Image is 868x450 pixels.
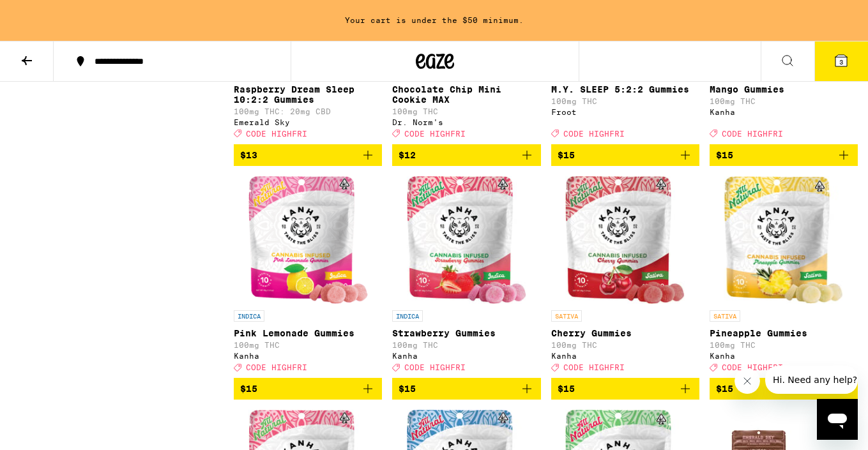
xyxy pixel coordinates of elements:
span: $15 [716,150,733,160]
p: Mango Gummies [710,84,858,94]
img: Kanha - Cherry Gummies [565,176,685,304]
p: 100mg THC [392,107,540,116]
div: Kanha [551,352,699,360]
p: Pink Lemonade Gummies [234,328,382,338]
iframe: Button to launch messaging window [817,399,858,440]
p: M.Y. SLEEP 5:2:2 Gummies [551,84,699,94]
div: Kanha [234,352,382,360]
span: CODE HIGHFRI [563,363,625,371]
span: CODE HIGHFRI [722,130,783,138]
span: CODE HIGHFRI [246,130,307,138]
p: Strawberry Gummies [392,328,540,338]
p: 100mg THC [710,341,858,349]
img: Kanha - Strawberry Gummies [407,176,526,304]
p: Cherry Gummies [551,328,699,338]
a: Open page for Strawberry Gummies from Kanha [392,176,540,378]
img: Kanha - Pink Lemonade Gummies [248,176,368,304]
span: CODE HIGHFRI [563,130,625,138]
button: 3 [814,41,868,81]
p: INDICA [234,310,264,322]
button: Add to bag [710,378,858,400]
p: Chocolate Chip Mini Cookie MAX [392,84,540,105]
p: SATIVA [710,310,740,322]
button: Add to bag [392,378,540,400]
span: CODE HIGHFRI [404,130,466,138]
p: 100mg THC [392,341,540,349]
iframe: Message from company [765,366,858,394]
span: $15 [558,150,575,160]
p: Raspberry Dream Sleep 10:2:2 Gummies [234,84,382,105]
p: 100mg THC [551,341,699,349]
span: $15 [558,384,575,394]
p: INDICA [392,310,423,322]
img: Kanha - Pineapple Gummies [724,176,843,304]
button: Add to bag [234,378,382,400]
iframe: Close message [735,368,760,394]
p: 100mg THC [551,97,699,105]
a: Open page for Pink Lemonade Gummies from Kanha [234,176,382,378]
div: Kanha [710,352,858,360]
span: 3 [839,58,843,66]
span: $13 [240,150,257,160]
p: SATIVA [551,310,582,322]
span: CODE HIGHFRI [404,363,466,371]
p: 100mg THC: 20mg CBD [234,107,382,116]
div: Kanha [392,352,540,360]
div: Froot [551,108,699,116]
p: 100mg THC [710,97,858,105]
div: Kanha [710,108,858,116]
p: 100mg THC [234,341,382,349]
p: Pineapple Gummies [710,328,858,338]
button: Add to bag [710,144,858,166]
span: CODE HIGHFRI [722,363,783,371]
span: $15 [240,384,257,394]
button: Add to bag [551,378,699,400]
span: CODE HIGHFRI [246,363,307,371]
div: Emerald Sky [234,118,382,126]
button: Add to bag [234,144,382,166]
button: Add to bag [551,144,699,166]
div: Dr. Norm's [392,118,540,126]
a: Open page for Pineapple Gummies from Kanha [710,176,858,378]
span: $15 [399,384,416,394]
span: $15 [716,384,733,394]
span: $12 [399,150,416,160]
button: Add to bag [392,144,540,166]
a: Open page for Cherry Gummies from Kanha [551,176,699,378]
